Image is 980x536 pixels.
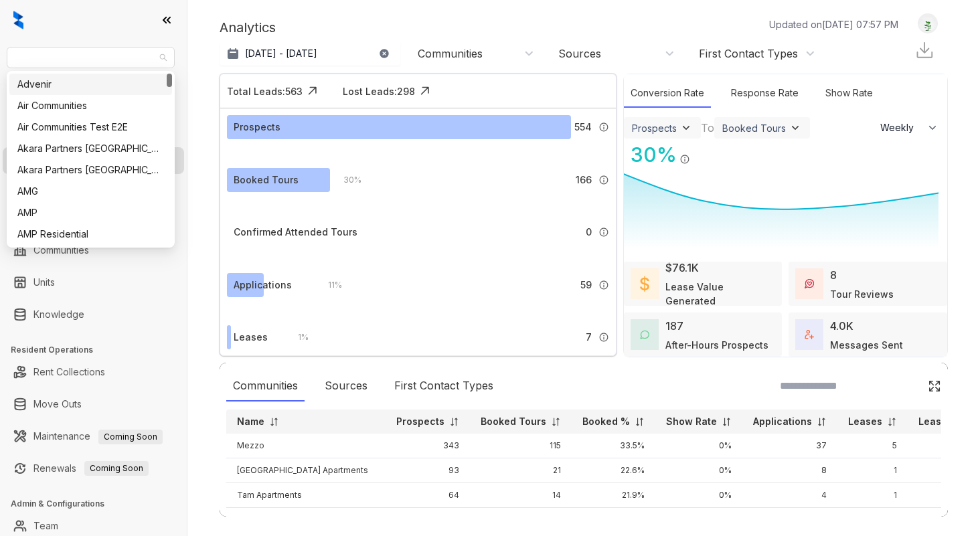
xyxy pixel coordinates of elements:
[805,330,814,339] img: TotalFum
[805,279,814,288] img: TourReviews
[226,371,305,401] div: Communities
[11,344,187,356] h3: Resident Operations
[724,79,805,108] div: Response Rate
[9,74,172,95] div: Advenir
[572,508,655,533] td: 28.6%
[572,434,655,458] td: 33.5%
[226,483,386,508] td: Tam Apartments
[303,81,323,101] img: Click Icon
[558,46,601,61] div: Sources
[699,46,798,61] div: First Contact Types
[470,458,572,483] td: 21
[318,371,374,401] div: Sources
[415,81,435,101] img: Click Icon
[17,163,164,177] div: Akara Partners [GEOGRAPHIC_DATA]
[655,458,742,483] td: 0%
[418,46,483,61] div: Communities
[481,415,546,428] p: Booked Tours
[237,415,264,428] p: Name
[3,269,184,296] li: Units
[655,508,742,533] td: 0%
[17,98,164,113] div: Air Communities
[690,142,710,162] img: Click Icon
[830,318,853,334] div: 4.0K
[837,483,908,508] td: 1
[388,371,500,401] div: First Contact Types
[3,301,184,328] li: Knowledge
[819,79,880,108] div: Show Rate
[837,434,908,458] td: 5
[3,423,184,450] li: Maintenance
[701,120,714,136] div: To
[624,79,711,108] div: Conversion Rate
[580,278,592,292] span: 59
[9,116,172,138] div: Air Communities Test E2E
[33,359,105,385] a: Rent Collections
[598,227,609,238] img: Info
[3,391,184,418] li: Move Outs
[665,280,776,308] div: Lease Value Generated
[234,225,357,240] div: Confirmed Attended Tours
[226,458,386,483] td: [GEOGRAPHIC_DATA] Apartments
[234,278,292,292] div: Applications
[386,458,470,483] td: 93
[769,17,898,31] p: Updated on [DATE] 07:57 PM
[227,84,303,98] div: Total Leads: 563
[914,40,934,60] img: Download
[33,301,84,328] a: Knowledge
[722,122,786,134] div: Booked Tours
[17,184,164,199] div: AMG
[226,508,386,533] td: Napoli Apartments
[666,415,717,428] p: Show Rate
[887,417,897,427] img: sorting
[220,17,276,37] p: Analytics
[817,417,827,427] img: sorting
[742,434,837,458] td: 37
[830,267,837,283] div: 8
[3,90,184,116] li: Leads
[470,483,572,508] td: 14
[234,120,280,135] div: Prospects
[9,159,172,181] div: Akara Partners Phoenix
[665,260,699,276] div: $76.1K
[13,11,23,29] img: logo
[753,415,812,428] p: Applications
[742,458,837,483] td: 8
[830,338,903,352] div: Messages Sent
[269,417,279,427] img: sorting
[624,140,677,170] div: 30 %
[572,483,655,508] td: 21.9%
[15,48,167,68] span: AMG
[598,175,609,185] img: Info
[582,415,630,428] p: Booked %
[17,205,164,220] div: AMP
[33,237,89,264] a: Communities
[9,95,172,116] div: Air Communities
[665,318,683,334] div: 187
[742,508,837,533] td: 4
[9,224,172,245] div: AMP Residential
[33,391,82,418] a: Move Outs
[33,455,149,482] a: RenewalsComing Soon
[220,41,400,66] button: [DATE] - [DATE]
[234,173,299,187] div: Booked Tours
[17,120,164,135] div: Air Communities Test E2E
[11,498,187,510] h3: Admin & Configurations
[386,434,470,458] td: 343
[315,278,342,292] div: 11 %
[284,330,309,345] div: 1 %
[386,483,470,508] td: 64
[386,508,470,533] td: 35
[640,276,649,292] img: LeaseValue
[226,434,386,458] td: Mezzo
[17,77,164,92] div: Advenir
[880,121,921,135] span: Weekly
[742,483,837,508] td: 4
[928,379,941,393] img: Click Icon
[84,461,149,476] span: Coming Soon
[598,280,609,290] img: Info
[9,202,172,224] div: AMP
[918,415,957,428] p: Lease%
[679,154,690,165] img: Info
[632,122,677,134] div: Prospects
